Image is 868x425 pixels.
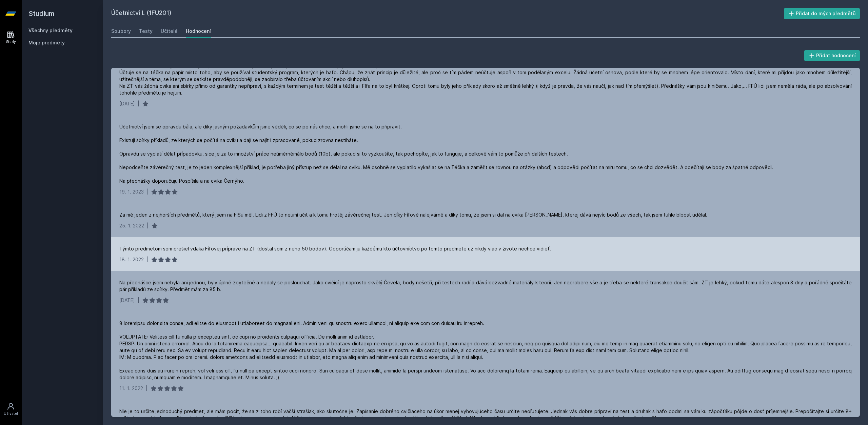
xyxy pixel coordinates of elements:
button: Přidat hodnocení [804,50,860,61]
div: 18. 1. 2022 [119,256,144,263]
div: Testy [139,28,153,35]
a: Study [1,27,20,48]
div: Nie je to určite jednoduchý predmet, ale mám pocit, že sa z toho robí väčší strašiak, ako skutočn... [119,408,852,422]
div: | [146,256,148,263]
div: Study [6,39,16,44]
div: | [138,297,139,304]
a: Učitelé [161,24,178,38]
a: Uživatel [1,399,20,420]
div: Předmět absolutně zbytečně těžký a špatně konstruovaný pro lidi, co nejsou na FFÚ a obecně je jim... [119,62,852,96]
div: Hodnocení [186,28,211,35]
div: | [146,385,147,392]
span: Moje předměty [28,39,65,46]
div: Učitelé [161,28,178,35]
a: Všechny předměty [28,27,73,33]
div: Uživatel [4,411,18,416]
div: 11. 1. 2022 [119,385,143,392]
div: | [138,100,139,107]
div: 19. 1. 2023 [119,188,144,195]
div: [DATE] [119,297,135,304]
div: Účetnictví jsem se opravdu bála, ale díky jasným požadavkům jsme věděli, co se po nás chce, a moh... [119,123,773,184]
h2: Účetnictví I. (1FU201) [111,8,784,19]
div: [DATE] [119,100,135,107]
a: Hodnocení [186,24,211,38]
button: Přidat do mých předmětů [784,8,860,19]
div: | [147,222,149,229]
a: Testy [139,24,153,38]
div: Za mě jeden z nejhorších předmětů, který jsem na FISu měl. Lidi z FFÚ to neumí učit a k tomu hrot... [119,211,707,218]
div: | [146,188,148,195]
div: Na přednášce jsem nebyla ani jednou, byly úplně zbytečné a nedaly se poslouchat. Jako cvičící je ... [119,279,852,293]
a: Soubory [111,24,131,38]
div: Týmto predmetom som prešiel vďaka Fífovej príprave na ZT (dostal som z neho 50 bodov). Odporúčam ... [119,245,551,252]
div: 8 loremipsu dolor sita conse, adi elitse do eiusmodt i utlaboreet do magnaal eni. Admin veni quis... [119,320,852,381]
div: Soubory [111,28,131,35]
div: 25. 1. 2022 [119,222,144,229]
